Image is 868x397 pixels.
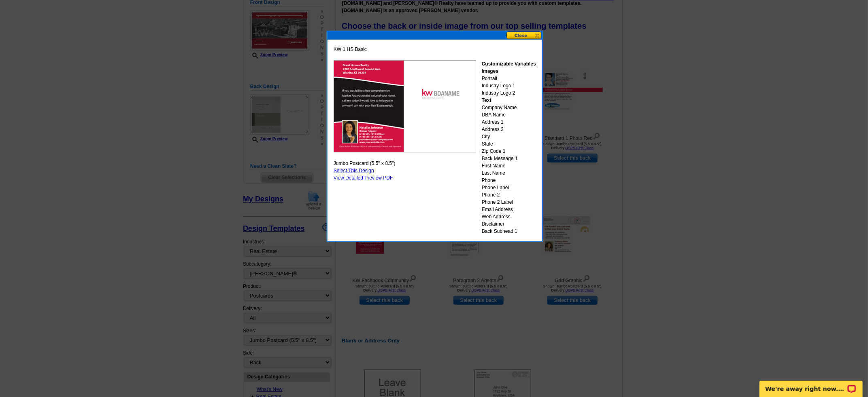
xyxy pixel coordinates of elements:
iframe: LiveChat chat widget [754,372,868,397]
strong: Customizable Variables [482,61,536,67]
img: KLWPJBoneHeadshot.jpg [334,60,476,152]
span: Jumbo Postcard (5.5" x 8.5") [334,160,396,167]
strong: Text [482,97,491,103]
span: KW 1 HS Basic [334,46,367,53]
a: Select This Design [334,168,374,173]
strong: Images [482,68,498,74]
a: View Detailed Preview PDF [334,175,393,181]
div: Portrait Industry Logo 1 Industry Logo 2 Company Name DBA Name Address 1 Address 2 City State Zip... [482,60,536,235]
